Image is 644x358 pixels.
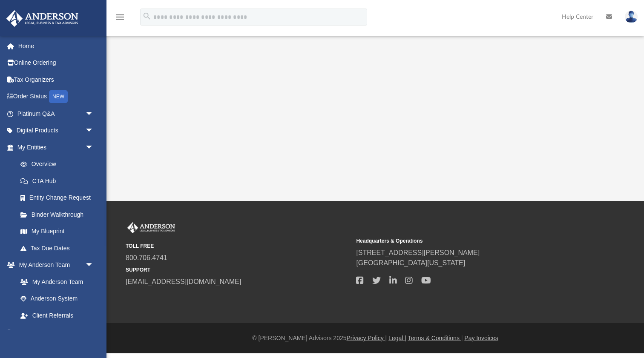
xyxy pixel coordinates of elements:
[126,254,167,261] a: 800.706.4741
[115,16,125,22] a: menu
[347,335,387,341] a: Privacy Policy |
[6,54,106,72] a: Online Ordering
[126,242,350,250] small: TOLL FREE
[625,11,638,23] img: User Pic
[12,189,106,206] a: Entity Change Request
[85,122,102,140] span: arrow_drop_down
[12,223,102,240] a: My Blueprint
[12,172,106,189] a: CTA Hub
[464,335,498,341] a: Pay Invoices
[85,105,102,123] span: arrow_drop_down
[12,156,106,173] a: Overview
[356,259,465,266] a: [GEOGRAPHIC_DATA][US_STATE]
[85,257,102,274] span: arrow_drop_down
[356,249,480,256] a: [STREET_ADDRESS][PERSON_NAME]
[12,206,106,223] a: Binder Walkthrough
[115,12,125,22] i: menu
[6,139,106,156] a: My Entitiesarrow_drop_down
[12,273,98,290] a: My Anderson Team
[12,240,106,257] a: Tax Due Dates
[126,278,241,285] a: [EMAIL_ADDRESS][DOMAIN_NAME]
[12,307,102,324] a: Client Referrals
[6,257,102,274] a: My Anderson Teamarrow_drop_down
[388,335,406,341] a: Legal |
[6,105,106,122] a: Platinum Q&Aarrow_drop_down
[6,122,106,139] a: Digital Productsarrow_drop_down
[85,324,102,341] span: arrow_drop_down
[6,71,106,88] a: Tax Organizers
[85,139,102,156] span: arrow_drop_down
[6,88,106,106] a: Order StatusNEW
[142,11,152,21] i: search
[6,324,102,341] a: My Documentsarrow_drop_down
[6,37,106,54] a: Home
[126,266,350,274] small: SUPPORT
[356,237,581,245] small: Headquarters & Operations
[12,290,102,307] a: Anderson System
[4,10,81,27] img: Anderson Advisors Platinum Portal
[106,334,644,343] div: © [PERSON_NAME] Advisors 2025
[126,222,177,233] img: Anderson Advisors Platinum Portal
[408,335,463,341] a: Terms & Conditions |
[49,90,68,103] div: NEW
